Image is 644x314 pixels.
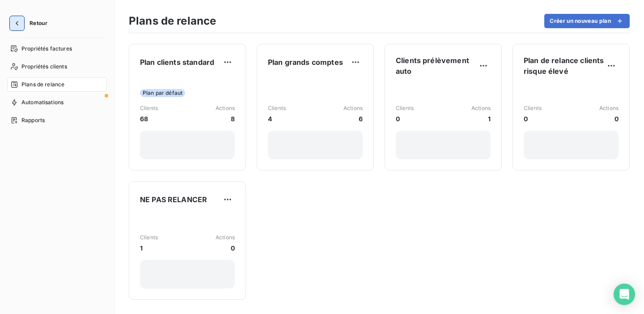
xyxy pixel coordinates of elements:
span: Clients [268,104,286,112]
span: 8 [216,114,235,123]
button: Retour [7,16,55,30]
span: 1 [140,243,158,253]
span: Clients [140,233,158,242]
span: 1 [471,114,491,123]
span: Retour [30,21,47,26]
span: 0 [396,114,414,123]
span: Plan par défaut [140,89,185,97]
a: Automatisations [7,95,107,110]
span: 68 [140,114,158,123]
div: Open Intercom Messenger [614,284,635,305]
span: Actions [471,104,491,112]
span: Plans de relance [21,81,64,89]
span: Clients [140,104,158,112]
span: Propriétés clients [21,63,67,71]
span: 4 [268,114,286,123]
span: Plan clients standard [140,57,214,68]
span: 0 [216,243,235,253]
span: Actions [216,104,235,112]
span: Plan de relance clients risque élevé [524,55,604,76]
a: Propriétés factures [7,42,107,56]
span: Automatisations [21,98,64,106]
span: Plan grands comptes [268,57,343,68]
span: Actions [216,233,235,242]
button: Créer un nouveau plan [544,14,630,28]
span: Rapports [21,116,45,124]
a: Rapports [7,113,107,127]
span: 0 [524,114,542,123]
span: Clients prélèvement auto [396,55,476,76]
a: Propriétés clients [7,59,107,74]
span: 6 [343,114,363,123]
span: Clients [524,104,542,112]
span: Actions [343,104,363,112]
span: NE PAS RELANCER [140,194,207,205]
span: Actions [599,104,619,112]
a: Plans de relance [7,77,107,92]
span: Propriétés factures [21,45,72,53]
span: Clients [396,104,414,112]
h3: Plans de relance [129,13,216,29]
span: 0 [599,114,619,123]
